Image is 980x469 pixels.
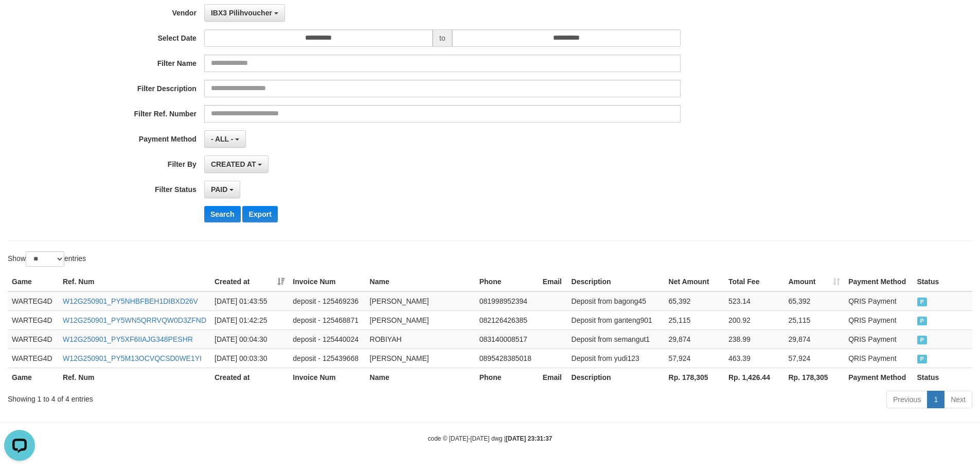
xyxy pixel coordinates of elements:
[784,368,844,387] th: Rp. 178,305
[844,272,913,291] th: Payment Method
[665,368,724,387] th: Rp. 178,305
[475,349,539,368] td: 0895428385018
[204,4,285,22] button: IBX3 Pilihvoucher
[63,297,198,305] a: W12G250901_PY5NHBFBEH1DIBXD26V
[844,310,913,329] td: QRIS Payment
[211,185,227,194] span: PAID
[475,310,539,329] td: 082126426385
[204,155,269,173] button: CREATED AT
[366,349,475,368] td: [PERSON_NAME]
[917,298,928,306] span: PAID
[366,310,475,329] td: [PERSON_NAME]
[724,272,784,291] th: Total Fee
[913,368,972,387] th: Status
[567,368,665,387] th: Description
[567,349,665,368] td: Deposit from yudi123
[784,310,844,329] td: 25,115
[210,368,289,387] th: Created at
[567,329,665,349] td: Deposit from semangut1
[366,368,475,387] th: Name
[8,251,86,267] label: Show entries
[724,349,784,368] td: 463.39
[917,317,928,325] span: PAID
[844,349,913,368] td: QRIS Payment
[59,368,210,387] th: Ref. Num
[63,316,206,324] a: W12G250901_PY5WN5QRRVQW0D3ZFND
[784,291,844,311] td: 65,392
[428,435,553,442] small: code © [DATE]-[DATE] dwg |
[567,310,665,329] td: Deposit from ganteng901
[8,349,59,368] td: WARTEG4D
[366,291,475,311] td: [PERSON_NAME]
[8,272,59,291] th: Game
[665,291,724,311] td: 65,392
[210,310,289,329] td: [DATE] 01:42:25
[210,272,289,291] th: Created at: activate to sort column ascending
[665,329,724,349] td: 29,874
[665,272,724,291] th: Net Amount
[289,329,365,349] td: deposit - 125440024
[366,329,475,349] td: ROBIYAH
[63,335,193,343] a: W12G250901_PY5XF6IIAJG348PESHR
[567,272,665,291] th: Description
[475,291,539,311] td: 081998952394
[4,4,35,35] button: Open LiveChat chat widget
[784,329,844,349] td: 29,874
[506,435,552,442] strong: [DATE] 23:31:37
[724,368,784,387] th: Rp. 1,426.44
[844,291,913,311] td: QRIS Payment
[665,310,724,329] td: 25,115
[724,310,784,329] td: 200.92
[886,391,928,408] a: Previous
[539,368,567,387] th: Email
[917,336,928,344] span: PAID
[63,354,202,362] a: W12G250901_PY5M13OCVQCSD0WE1YI
[8,390,401,404] div: Showing 1 to 4 of 4 entries
[917,355,928,363] span: PAID
[475,272,539,291] th: Phone
[204,130,246,148] button: - ALL -
[210,349,289,368] td: [DATE] 00:03:30
[210,291,289,311] td: [DATE] 01:43:55
[204,206,241,222] button: Search
[59,272,210,291] th: Ref. Num
[289,368,365,387] th: Invoice Num
[844,368,913,387] th: Payment Method
[724,329,784,349] td: 238.99
[289,291,365,311] td: deposit - 125469236
[433,29,452,47] span: to
[724,291,784,311] td: 523.14
[944,391,972,408] a: Next
[539,272,567,291] th: Email
[475,368,539,387] th: Phone
[927,391,945,408] a: 1
[204,181,240,198] button: PAID
[289,272,365,291] th: Invoice Num
[289,349,365,368] td: deposit - 125439668
[784,349,844,368] td: 57,924
[844,329,913,349] td: QRIS Payment
[8,368,59,387] th: Game
[8,291,59,311] td: WARTEG4D
[26,251,64,267] select: Showentries
[211,160,256,168] span: CREATED AT
[8,329,59,349] td: WARTEG4D
[665,349,724,368] td: 57,924
[8,310,59,329] td: WARTEG4D
[289,310,365,329] td: deposit - 125468871
[210,329,289,349] td: [DATE] 00:04:30
[784,272,844,291] th: Amount: activate to sort column ascending
[475,329,539,349] td: 083140008517
[913,272,972,291] th: Status
[366,272,475,291] th: Name
[567,291,665,311] td: Deposit from bagong45
[211,135,234,143] span: - ALL -
[242,206,277,222] button: Export
[211,9,272,17] span: IBX3 Pilihvoucher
